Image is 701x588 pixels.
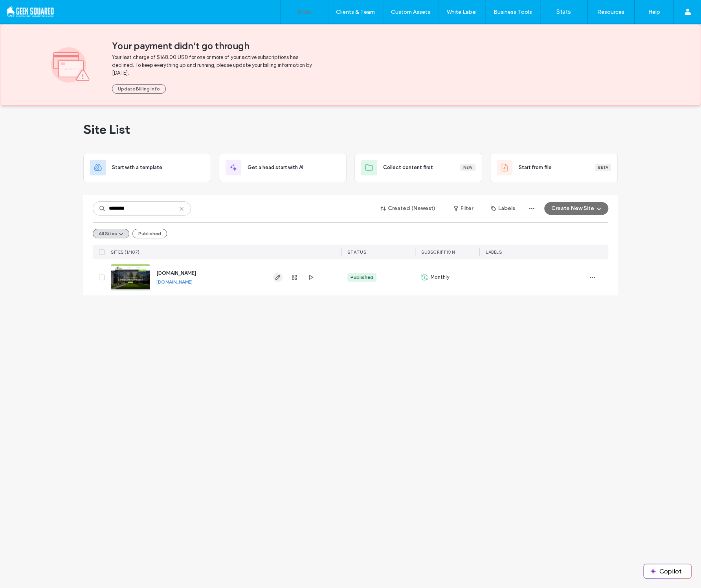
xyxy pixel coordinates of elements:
[447,9,477,15] label: White Label
[556,8,571,15] label: Stats
[112,53,314,77] span: Your last charge of $168.00 USD for one or more of your active subscriptions has declined. To kee...
[112,164,162,171] span: Start with a template
[219,153,347,182] div: Get a head start with AI
[383,164,433,171] span: Collect content first
[132,229,167,238] button: Published
[350,274,373,281] div: Published
[544,202,608,215] button: Create New Site
[248,164,303,171] span: Get a head start with AI
[484,202,522,215] button: Labels
[374,202,442,215] button: Created (Newest)
[83,153,211,182] div: Start with a template
[648,9,660,15] label: Help
[519,164,552,171] span: Start from file
[446,202,481,215] button: Filter
[354,153,482,182] div: Collect content firstNew
[597,9,624,15] label: Resources
[644,564,691,578] button: Copilot
[298,8,311,15] label: Sites
[18,6,34,13] span: Help
[156,279,193,285] a: [DOMAIN_NAME]
[460,164,475,171] div: New
[347,249,366,255] span: STATUS
[421,249,455,255] span: SUBSCRIPTION
[112,40,650,52] span: Your payment didn’t go through
[595,164,611,171] div: Beta
[156,270,196,276] a: [DOMAIN_NAME]
[490,153,618,182] div: Start from fileBeta
[336,9,375,15] label: Clients & Team
[431,273,450,281] span: Monthly
[83,122,130,137] span: Site List
[112,84,166,94] button: Update Billing Info
[111,249,140,255] span: SITES (1/107)
[494,9,532,15] label: Business Tools
[486,249,502,255] span: LABELS
[93,229,129,238] button: All Sites
[391,9,430,15] label: Custom Assets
